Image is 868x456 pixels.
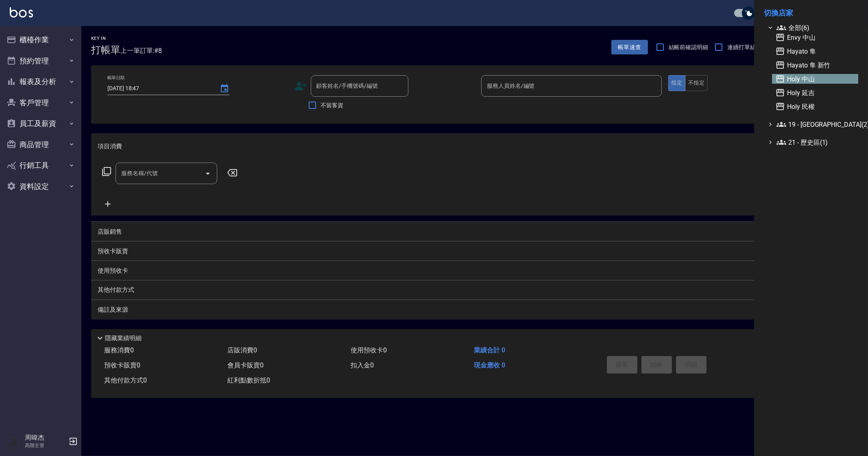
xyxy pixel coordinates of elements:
span: 21 - 歷史區(1) [776,137,855,147]
li: 切換店家 [764,3,858,23]
span: Hayato 隼 [775,46,855,56]
span: 19 - [GEOGRAPHIC_DATA](2) [776,119,855,129]
span: Holy 中山 [775,74,855,84]
span: Holy 延吉 [775,88,855,98]
span: Hayato 隼 新竹 [775,60,855,70]
span: Holy 民權 [775,102,855,111]
span: 全部(6) [776,23,855,33]
span: Envy 中山 [775,33,855,42]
